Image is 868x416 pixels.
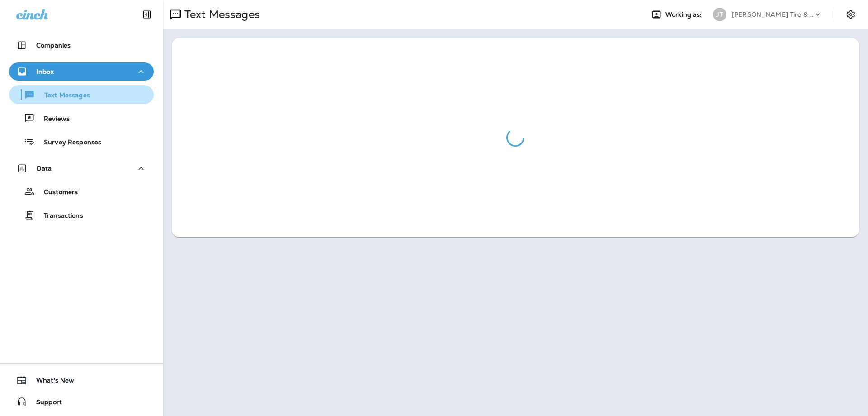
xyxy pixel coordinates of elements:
p: Customers [35,188,78,197]
span: Working as: [665,11,704,19]
button: Text Messages [9,85,154,104]
button: What's New [9,371,154,389]
button: Collapse Sidebar [134,5,160,24]
p: [PERSON_NAME] Tire & Auto [732,11,813,18]
p: Text Messages [35,91,90,100]
button: Settings [843,6,859,23]
p: Survey Responses [35,139,101,147]
button: Support [9,393,154,411]
p: Transactions [35,212,83,220]
p: Companies [36,42,71,49]
button: Reviews [9,109,154,128]
p: Inbox [37,68,54,75]
button: Companies [9,36,154,54]
button: Customers [9,182,154,201]
span: What's New [27,377,74,387]
p: Text Messages [181,8,260,21]
span: Support [27,398,62,409]
button: Data [9,159,154,177]
div: JT [713,8,726,21]
p: Data [37,165,52,172]
p: Reviews [35,115,70,124]
button: Survey Responses [9,132,154,151]
button: Transactions [9,206,154,225]
button: Inbox [9,62,154,81]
